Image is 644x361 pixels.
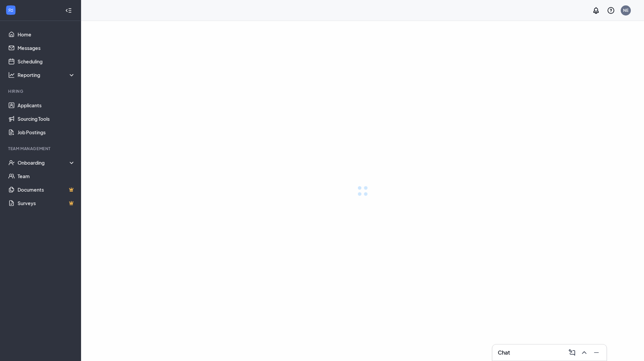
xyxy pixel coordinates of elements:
[65,7,72,14] svg: Collapse
[8,159,15,166] svg: UserCheck
[623,7,628,13] div: NE
[498,349,510,356] h3: Chat
[8,72,15,78] svg: Analysis
[18,159,76,166] div: Onboarding
[18,112,75,126] a: Sourcing Tools
[566,347,577,358] button: ComposeMessage
[18,28,75,41] a: Home
[592,6,600,15] svg: Notifications
[18,55,75,68] a: Scheduling
[18,126,75,139] a: Job Postings
[18,99,75,112] a: Applicants
[7,7,14,13] svg: WorkstreamLogo
[18,41,75,55] a: Messages
[578,347,589,358] button: ChevronUp
[8,146,74,151] div: Team Management
[590,347,601,358] button: Minimize
[18,72,76,78] div: Reporting
[580,349,588,357] svg: ChevronUp
[568,349,576,357] svg: ComposeMessage
[592,349,600,357] svg: Minimize
[18,196,75,210] a: SurveysCrown
[8,88,74,94] div: Hiring
[607,6,615,15] svg: QuestionInfo
[18,183,75,196] a: DocumentsCrown
[18,169,75,183] a: Team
